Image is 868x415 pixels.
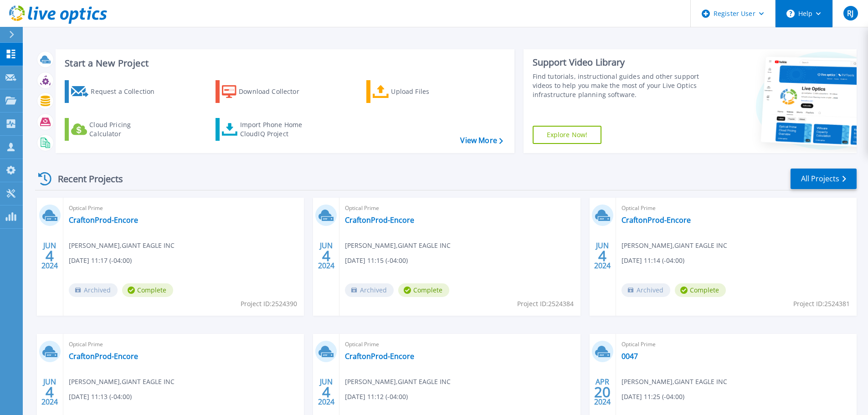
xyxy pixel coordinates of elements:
[318,239,335,272] div: JUN 2024
[41,375,58,409] div: JUN 2024
[621,377,727,387] span: [PERSON_NAME] , GIANT EAGLE INC
[91,82,164,101] div: Request a Collection
[345,377,451,387] span: [PERSON_NAME] , GIANT EAGLE INC
[65,58,503,68] h3: Start a New Project
[621,215,691,225] a: CraftonProd-Encore
[594,388,611,396] span: 20
[847,10,853,17] span: RJ
[46,252,54,260] span: 4
[35,168,135,190] div: Recent Projects
[345,352,414,361] a: CraftonProd-Encore
[533,56,703,68] div: Support Video Library
[122,283,173,297] span: Complete
[345,215,414,225] a: CraftonProd-Encore
[621,283,670,297] span: Archived
[398,283,449,297] span: Complete
[791,169,857,189] a: All Projects
[345,256,408,266] span: [DATE] 11:15 (-04:00)
[621,339,851,349] span: Optical Prime
[345,283,394,297] span: Archived
[533,126,602,144] a: Explore Now!
[322,252,330,260] span: 4
[345,203,575,213] span: Optical Prime
[366,80,468,103] a: Upload Files
[345,392,408,402] span: [DATE] 11:12 (-04:00)
[89,120,162,138] div: Cloud Pricing Calculator
[594,239,611,272] div: JUN 2024
[216,80,317,103] a: Download Collector
[239,82,312,101] div: Download Collector
[391,82,464,101] div: Upload Files
[46,388,54,396] span: 4
[621,256,684,266] span: [DATE] 11:14 (-04:00)
[460,136,503,145] a: View More
[240,120,311,138] div: Import Phone Home CloudIQ Project
[69,392,132,402] span: [DATE] 11:13 (-04:00)
[318,375,335,409] div: JUN 2024
[241,299,297,309] span: Project ID: 2524390
[793,299,850,309] span: Project ID: 2524381
[675,283,726,297] span: Complete
[621,352,638,361] a: 0047
[69,339,298,349] span: Optical Prime
[621,241,727,251] span: [PERSON_NAME] , GIANT EAGLE INC
[69,215,138,225] a: CraftonProd-Encore
[594,375,611,409] div: APR 2024
[41,239,58,272] div: JUN 2024
[345,241,451,251] span: [PERSON_NAME] , GIANT EAGLE INC
[69,256,132,266] span: [DATE] 11:17 (-04:00)
[621,392,684,402] span: [DATE] 11:25 (-04:00)
[69,283,118,297] span: Archived
[322,388,330,396] span: 4
[598,252,606,260] span: 4
[65,80,166,103] a: Request a Collection
[517,299,574,309] span: Project ID: 2524384
[533,72,703,99] div: Find tutorials, instructional guides and other support videos to help you make the most of your L...
[69,203,298,213] span: Optical Prime
[69,241,175,251] span: [PERSON_NAME] , GIANT EAGLE INC
[69,352,138,361] a: CraftonProd-Encore
[345,339,575,349] span: Optical Prime
[621,203,851,213] span: Optical Prime
[69,377,175,387] span: [PERSON_NAME] , GIANT EAGLE INC
[65,118,166,141] a: Cloud Pricing Calculator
